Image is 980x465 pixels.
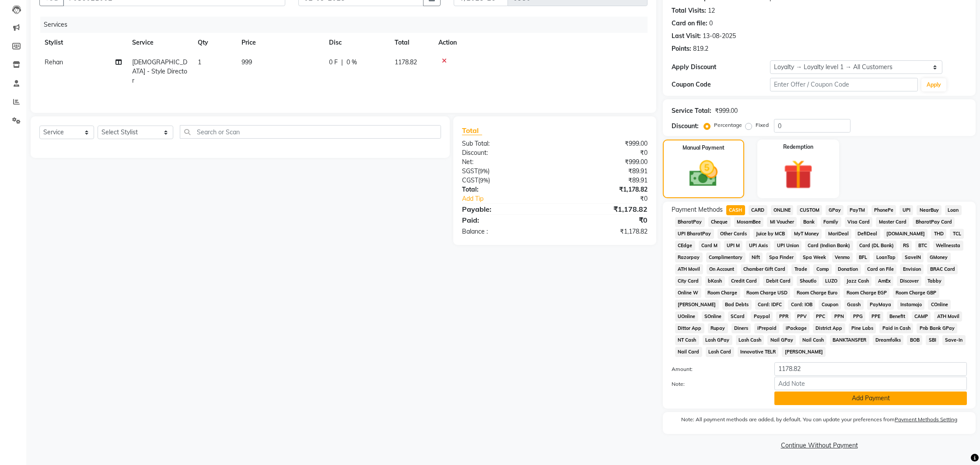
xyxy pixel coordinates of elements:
[864,264,897,274] span: Card on File
[736,335,764,345] span: Lash Cash
[45,58,63,66] span: Rehan
[869,311,883,322] span: PPE
[826,205,843,215] span: GPay
[346,58,357,67] span: 0 %
[755,300,785,310] span: Card: IDFC
[927,264,958,274] span: BRAC Card
[850,311,865,322] span: PPG
[672,6,706,15] div: Total Visits:
[774,392,967,405] button: Add Payment
[749,252,763,262] span: Nift
[236,33,324,52] th: Price
[917,205,941,215] span: NearBuy
[794,288,840,298] span: Room Charge Euro
[675,323,704,333] span: Dittor App
[873,252,898,262] span: LoanTap
[844,300,864,310] span: Gcash
[455,204,555,214] div: Payable:
[791,264,810,274] span: Trade
[884,229,928,239] span: [DOMAIN_NAME]
[831,311,847,322] span: PPN
[699,241,721,251] span: Card M
[875,276,893,286] span: AmEx
[728,311,748,322] span: SCard
[832,252,853,262] span: Venmo
[921,78,946,91] button: Apply
[902,252,924,262] span: SaveIN
[705,276,725,286] span: bKash
[395,58,417,66] span: 1178.82
[794,311,810,322] span: PPV
[855,229,880,239] span: DefiDeal
[462,167,478,175] span: SGST
[462,176,478,184] span: CGST
[900,264,924,274] span: Envision
[805,241,853,251] span: Card (Indian Bank)
[675,264,703,274] span: ATH Movil
[675,288,701,298] span: Online W
[746,241,770,251] span: UPI Axis
[934,311,962,322] span: ATH Movil
[132,58,187,84] span: [DEMOGRAPHIC_DATA] - Style Director
[672,19,707,28] div: Card on file:
[672,205,723,214] span: Payment Methods
[693,44,708,53] div: 819.2
[702,311,724,322] span: SOnline
[907,335,922,345] span: BOB
[871,205,896,215] span: PhonePe
[771,205,794,215] span: ONLINE
[455,176,555,185] div: ( )
[675,229,714,239] span: UPI BharatPay
[455,185,555,194] div: Total:
[873,335,904,345] span: Dreamfolks
[665,441,974,450] a: Continue Without Payment
[933,241,963,251] span: Wellnessta
[728,276,760,286] span: Credit Card
[571,194,654,203] div: ₹0
[887,311,908,322] span: Benefit
[555,227,654,236] div: ₹1,178.82
[782,347,826,357] span: [PERSON_NAME]
[917,323,957,333] span: Pnb Bank GPay
[776,311,791,322] span: PPR
[708,6,715,15] div: 12
[455,148,555,157] div: Discount:
[672,80,770,89] div: Coupon Code
[714,121,742,129] label: Percentage
[724,241,743,251] span: UPI M
[708,323,728,333] span: Rupay
[707,264,737,274] span: On Account
[675,300,719,310] span: [PERSON_NAME]
[744,288,791,298] span: Room Charge USD
[708,217,731,227] span: Cheque
[341,58,343,67] span: |
[774,241,801,251] span: UPI Union
[665,380,768,388] label: Note:
[198,58,201,66] span: 1
[813,323,845,333] span: District App
[127,33,192,52] th: Service
[753,229,788,239] span: Juice by MCB
[800,252,829,262] span: Spa Week
[455,227,555,236] div: Balance :
[821,217,841,227] span: Family
[879,323,913,333] span: Paid in Cash
[830,335,869,345] span: BANKTANSFER
[770,78,918,91] input: Enter Offer / Coupon Code
[767,335,796,345] span: Nail GPay
[925,276,945,286] span: Tabby
[672,122,699,131] div: Discount:
[931,229,946,239] span: THD
[845,217,873,227] span: Visa Card
[389,33,433,52] th: Total
[555,139,654,148] div: ₹999.00
[675,335,699,345] span: NT Cash
[717,229,750,239] span: Other Cards
[675,347,702,357] span: Nail Card
[705,288,740,298] span: Room Charge
[703,31,736,41] div: 13-08-2025
[555,157,654,167] div: ₹999.00
[675,311,698,322] span: UOnline
[672,63,770,72] div: Apply Discount
[555,215,654,225] div: ₹0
